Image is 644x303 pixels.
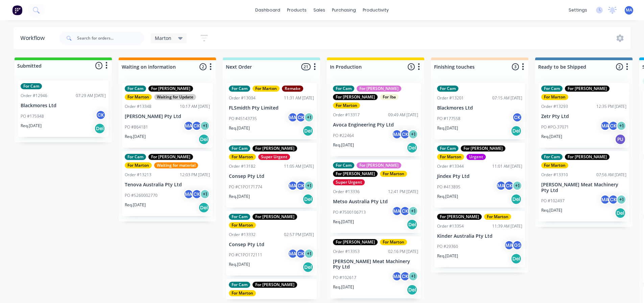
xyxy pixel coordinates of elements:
[512,181,522,191] div: + 1
[154,94,196,100] div: Waiting for Update
[333,179,365,185] div: Super Urgent
[333,133,354,139] p: PO #22464
[229,116,257,122] p: PO #45143735
[296,249,306,259] div: CK
[229,242,314,248] p: Consep Pty Ltd
[408,206,418,216] div: + 1
[434,83,525,139] div: For CamOrder #1320107:15 AM [DATE]Blackmores LtdPO #177558CKReq.[DATE]Del
[21,103,106,109] p: Blackmores Ltd
[539,83,629,148] div: For CamFor [PERSON_NAME]For MartonOrder #1329312:35 PM [DATE]Zetr Pty LtdPO #PO-37071MACK+1Req.[D...
[303,262,313,273] div: Del
[96,110,106,120] div: CK
[388,112,418,118] div: 09:49 AM [DATE]
[330,236,421,299] div: For [PERSON_NAME]For MartonOrder #1335302:16 PM [DATE][PERSON_NAME] Meat Machinery Pty LtdPO #102...
[253,282,297,288] div: For [PERSON_NAME]
[226,143,317,208] div: For CamFor [PERSON_NAME]For MartonSuper UrgentOrder #1318211:05 AM [DATE]Consep Pty LtdPO #C1PO17...
[541,198,565,204] p: PO #102497
[155,34,171,42] span: Marton
[184,189,194,199] div: MA
[333,189,360,195] div: Order #13336
[229,163,256,169] div: Order #13182
[484,214,511,220] div: For Marton
[541,154,563,160] div: For Cam
[284,163,314,169] div: 11:05 AM [DATE]
[333,142,354,148] p: Req. [DATE]
[437,193,458,200] p: Req. [DATE]
[125,124,148,130] p: PO #864181
[229,290,256,296] div: For Marton
[565,86,610,92] div: For [PERSON_NAME]
[437,154,464,160] div: For Marton
[330,83,421,156] div: For CamFor [PERSON_NAME]For [PERSON_NAME]For IbaFor MartonOrder #1331709:49 AM [DATE]Avoca Engine...
[125,154,146,160] div: For Cam
[541,207,562,213] p: Req. [DATE]
[198,202,209,213] div: Del
[125,114,210,119] p: [PERSON_NAME] Pty Ltd
[148,154,193,160] div: For [PERSON_NAME]
[512,240,522,250] div: GS
[541,94,568,100] div: For Marton
[122,151,213,216] div: For CamFor [PERSON_NAME]For MartonWaiting for materialOrder #1321312:03 PM [DATE]Tenova Australia...
[600,194,610,205] div: MA
[288,112,298,122] div: MA
[253,86,280,92] div: For Marton
[437,173,522,179] p: Jindex Pty Ltd
[380,94,399,100] div: For Iba
[229,214,250,220] div: For Cam
[282,86,303,92] div: Remake
[626,7,632,13] span: MA
[400,206,410,216] div: CK
[333,199,418,205] p: Metso Australia Pty Ltd
[304,249,314,259] div: + 1
[229,95,256,101] div: Order #13094
[408,129,418,139] div: + 1
[461,145,505,151] div: For [PERSON_NAME]
[226,211,317,276] div: For CamFor [PERSON_NAME]For MartonOrder #1333202:57 PM [DATE]Consep Pty LtdPO #C1PO172111MACK+1Re...
[408,271,418,281] div: + 1
[608,121,618,131] div: CK
[388,189,418,195] div: 12:41 PM [DATE]
[541,114,626,119] p: Zetr Pty Ltd
[252,5,284,15] a: dashboard
[380,171,407,177] div: For Marton
[125,94,152,100] div: For Marton
[21,123,42,129] p: Req. [DATE]
[229,105,314,111] p: FLSmidth Pty Limited
[229,193,250,200] p: Req. [DATE]
[541,124,569,130] p: PO #PO-37071
[596,103,626,110] div: 12:35 PM [DATE]
[253,214,297,220] div: For [PERSON_NAME]
[125,202,146,208] p: Req. [DATE]
[615,208,626,218] div: Del
[304,112,314,122] div: + 1
[392,206,402,216] div: MA
[496,181,506,191] div: MA
[541,103,568,110] div: Order #13293
[296,181,306,191] div: CK
[329,5,359,15] div: purchasing
[608,194,618,205] div: CK
[180,172,210,178] div: 12:03 PM [DATE]
[258,154,290,160] div: Super Urgent
[541,134,562,140] p: Req. [DATE]
[504,181,514,191] div: CK
[511,253,522,264] div: Del
[20,34,48,42] div: Workflow
[392,129,402,139] div: MA
[76,93,106,99] div: 07:29 AM [DATE]
[229,222,256,228] div: For Marton
[229,173,314,179] p: Consep Pty Ltd
[125,172,151,178] div: Order #13213
[226,83,317,139] div: For CamFor MartonRemakeOrder #1309411:31 AM [DATE]FLSmidth Pty LimitedPO #45143735MACK+1Req.[DATE...
[492,95,522,101] div: 07:15 AM [DATE]
[541,182,626,193] p: [PERSON_NAME] Meat Machinery Pty Ltd
[437,163,464,169] div: Order #13344
[333,259,418,270] p: [PERSON_NAME] Meat Machinery Pty Ltd
[333,249,360,255] div: Order #13353
[541,172,568,178] div: Order #13310
[407,142,418,153] div: Del
[541,162,568,168] div: For Marton
[21,93,47,99] div: Order #12946
[615,134,626,145] div: PU
[357,86,401,92] div: For [PERSON_NAME]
